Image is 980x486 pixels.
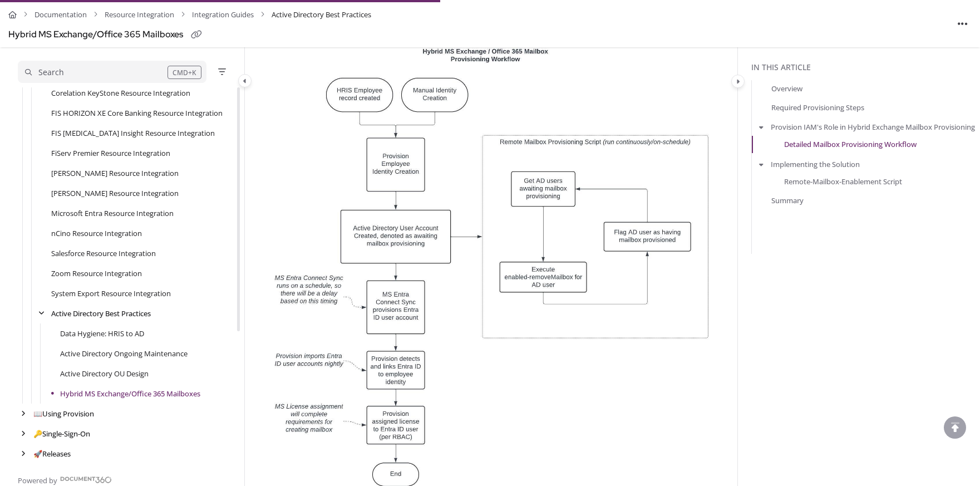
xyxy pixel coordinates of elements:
a: System Export Resource Integration [51,288,171,299]
span: 🔑 [33,429,42,439]
button: Category toggle [731,75,745,88]
div: arrow [18,449,29,459]
a: Single-Sign-On [33,428,90,439]
div: arrow [18,409,29,419]
a: Salesforce Resource Integration [51,248,156,259]
a: Jack Henry Symitar Resource Integration [51,188,179,199]
a: Provision IAM's Role in Hybrid Exchange Mailbox Provisioning [771,121,975,132]
a: FIS IBS Insight Resource Integration [51,127,215,139]
img: Document360 [60,477,112,483]
button: arrow [756,121,766,133]
button: Article more options [954,14,972,32]
a: Required Provisioning Steps [771,102,864,113]
a: Remote-Mailbox-Enablement Script [784,175,902,186]
a: Integration Guides [192,7,254,23]
a: Using Provision [33,408,94,419]
a: Documentation [35,7,87,23]
div: CMD+K [168,66,201,79]
a: Detailed Mailbox Provisioning Workflow [784,139,917,150]
button: Filter [215,65,229,78]
a: Resource Integration [105,7,174,23]
div: Search [38,66,64,78]
div: scroll to top [944,416,966,439]
button: Category toggle [238,74,252,87]
div: In this article [751,61,976,73]
a: Active Directory Best Practices [51,308,151,319]
a: Data Hygiene: HRIS to AD [60,328,144,339]
a: nCino Resource Integration [51,228,142,239]
a: Implementing the Solution [771,158,860,169]
button: Copy link of [188,26,205,44]
a: Overview [771,83,802,94]
a: Hybrid MS Exchange/Office 365 Mailboxes [60,388,200,399]
div: arrow [36,308,47,319]
span: Powered by [18,475,57,486]
a: Zoom Resource Integration [51,268,142,279]
div: Hybrid MS Exchange/Office 365 Mailboxes [8,27,183,43]
a: Powered by Document360 - opens in a new tab [18,473,112,486]
a: Home [8,7,17,23]
a: FIS HORIZON XE Core Banking Resource Integration [51,107,223,119]
button: arrow [756,158,766,170]
a: Microsoft Entra Resource Integration [51,208,174,219]
a: Corelation KeyStone Resource Integration [51,87,190,99]
a: Active Directory OU Design [60,368,149,379]
a: Active Directory Ongoing Maintenance [60,348,188,359]
a: Jack Henry SilverLake Resource Integration [51,168,179,179]
span: Active Directory Best Practices [272,7,371,23]
button: Search [18,61,206,83]
a: FiServ Premier Resource Integration [51,148,170,159]
a: Releases [33,448,71,459]
span: 🚀 [33,449,42,459]
div: arrow [18,429,29,439]
a: Summary [771,195,804,206]
span: 📖 [33,409,42,419]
